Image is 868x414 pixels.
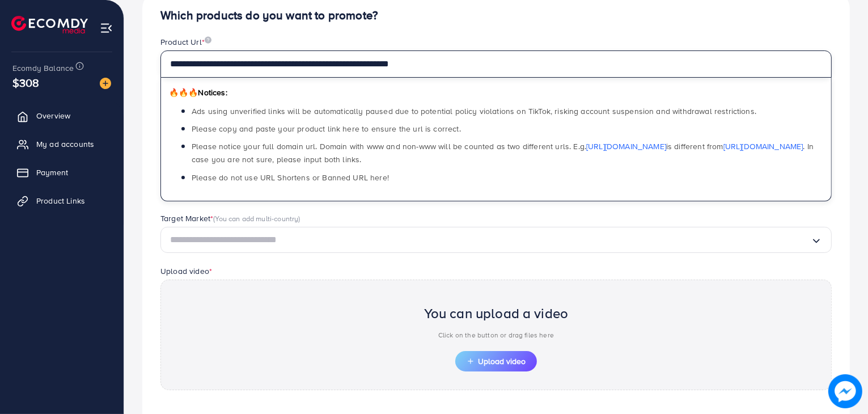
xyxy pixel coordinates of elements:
[205,36,211,44] img: image
[11,16,88,33] img: logo
[828,374,862,408] img: image
[36,110,70,121] span: Overview
[160,265,212,277] label: Upload video
[170,231,811,249] input: Search for option
[9,161,115,184] a: Payment
[213,213,300,223] span: (You can add multi-country)
[160,213,300,224] label: Target Market
[12,74,40,91] span: $308
[192,172,389,183] span: Please do not use URL Shortens or Banned URL here!
[455,351,537,371] button: Upload video
[9,189,115,212] a: Product Links
[36,138,94,150] span: My ad accounts
[192,141,814,165] span: Please notice your full domain url. Domain with www and non-www will be counted as two different ...
[36,167,68,178] span: Payment
[169,87,198,98] span: 🔥🔥🔥
[467,357,526,365] span: Upload video
[160,9,832,23] h4: Which products do you want to promote?
[586,141,666,152] a: [URL][DOMAIN_NAME]
[424,305,569,322] h2: You can upload a video
[160,36,211,48] label: Product Url
[723,141,803,152] a: [URL][DOMAIN_NAME]
[9,104,115,127] a: Overview
[192,123,461,134] span: Please copy and paste your product link here to ensure the url is correct.
[9,133,115,155] a: My ad accounts
[12,62,74,74] span: Ecomdy Balance
[169,87,227,98] span: Notices:
[100,78,111,89] img: image
[100,22,113,35] img: menu
[160,227,832,254] div: Search for option
[192,105,756,117] span: Ads using unverified links will be automatically paused due to potential policy violations on Tik...
[424,328,569,342] p: Click on the button or drag files here
[36,195,85,206] span: Product Links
